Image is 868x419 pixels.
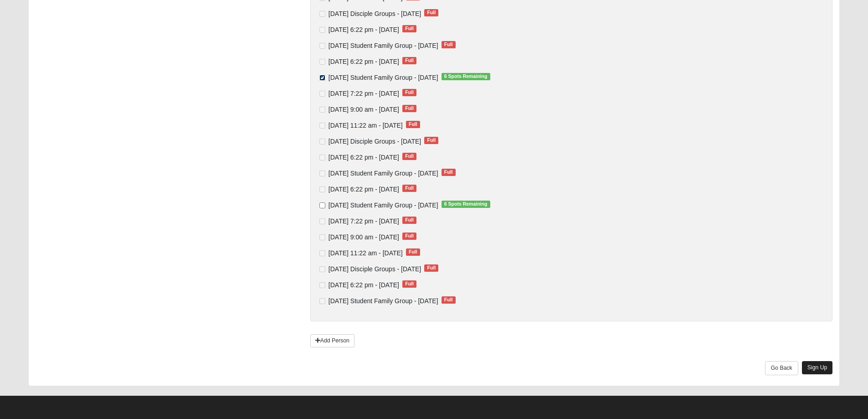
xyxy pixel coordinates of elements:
[402,153,416,160] span: Full
[319,91,325,97] input: [DATE] 7:22 pm - [DATE]Full
[319,27,325,33] input: [DATE] 6:22 pm - [DATE]Full
[402,217,416,224] span: Full
[329,90,399,97] span: [DATE] 7:22 pm - [DATE]
[402,25,416,32] span: Full
[442,169,456,176] span: Full
[319,234,325,240] input: [DATE] 9:00 am - [DATE]Full
[406,248,420,256] span: Full
[319,218,325,224] input: [DATE] 7:22 pm - [DATE]Full
[402,233,416,240] span: Full
[310,334,354,347] a: Add Person
[424,264,438,272] span: Full
[329,74,438,81] span: [DATE] Student Family Group - [DATE]
[319,282,325,288] input: [DATE] 6:22 pm - [DATE]Full
[424,9,438,16] span: Full
[329,202,438,209] span: [DATE] Student Family Group - [DATE]
[319,123,325,129] input: [DATE] 11:22 am - [DATE]Full
[329,42,438,49] span: [DATE] Student Family Group - [DATE]
[406,121,420,128] span: Full
[319,75,325,81] input: [DATE] Student Family Group - [DATE]6 Spots Remaining
[319,266,325,272] input: [DATE] Disciple Groups - [DATE]Full
[329,26,399,33] span: [DATE] 6:22 pm - [DATE]
[319,186,325,192] input: [DATE] 6:22 pm - [DATE]Full
[424,137,438,144] span: Full
[329,138,421,145] span: [DATE] Disciple Groups - [DATE]
[442,296,456,304] span: Full
[329,58,399,65] span: [DATE] 6:22 pm - [DATE]
[402,185,416,192] span: Full
[319,11,325,17] input: [DATE] Disciple Groups - [DATE]Full
[329,281,399,289] span: [DATE] 6:22 pm - [DATE]
[329,233,399,241] span: [DATE] 9:00 am - [DATE]
[442,73,490,80] span: 6 Spots Remaining
[319,298,325,304] input: [DATE] Student Family Group - [DATE]Full
[402,89,416,96] span: Full
[329,249,403,257] span: [DATE] 11:22 am - [DATE]
[329,297,438,305] span: [DATE] Student Family Group - [DATE]
[329,106,399,113] span: [DATE] 9:00 am - [DATE]
[319,250,325,256] input: [DATE] 11:22 am - [DATE]Full
[402,57,416,64] span: Full
[329,217,399,225] span: [DATE] 7:22 pm - [DATE]
[442,201,490,208] span: 6 Spots Remaining
[329,265,421,273] span: [DATE] Disciple Groups - [DATE]
[802,361,833,374] a: Sign Up
[319,139,325,145] input: [DATE] Disciple Groups - [DATE]Full
[319,43,325,49] input: [DATE] Student Family Group - [DATE]Full
[329,10,421,17] span: [DATE] Disciple Groups - [DATE]
[442,41,456,48] span: Full
[402,105,416,112] span: Full
[329,122,403,129] span: [DATE] 11:22 am - [DATE]
[319,59,325,65] input: [DATE] 6:22 pm - [DATE]Full
[329,154,399,161] span: [DATE] 6:22 pm - [DATE]
[765,361,798,375] a: Go Back
[319,107,325,113] input: [DATE] 9:00 am - [DATE]Full
[402,280,416,288] span: Full
[319,202,325,208] input: [DATE] Student Family Group - [DATE]6 Spots Remaining
[329,186,399,193] span: [DATE] 6:22 pm - [DATE]
[319,155,325,160] input: [DATE] 6:22 pm - [DATE]Full
[319,171,325,176] input: [DATE] Student Family Group - [DATE]Full
[329,170,438,177] span: [DATE] Student Family Group - [DATE]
